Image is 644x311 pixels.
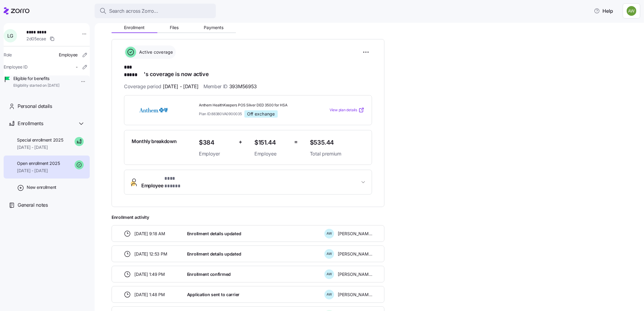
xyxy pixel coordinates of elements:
[18,120,43,127] span: Enrollments
[338,271,372,277] span: [PERSON_NAME]
[199,103,305,108] span: Anthem HealthKeepers POS Silver DED 3500 for HSA
[254,150,289,158] span: Employee
[338,292,372,298] span: [PERSON_NAME]
[141,175,187,189] span: Employee
[4,52,12,58] span: Role
[327,293,332,296] span: A W
[229,83,257,90] span: 393M56953
[18,102,52,110] span: Personal details
[199,150,234,158] span: Employer
[124,83,199,90] span: Coverage period
[7,33,13,38] span: L G
[203,83,257,90] span: Member ID
[4,64,28,70] span: Employee ID
[239,138,242,146] span: +
[124,25,145,30] span: Enrollment
[132,138,177,145] span: Monthly breakdown
[254,138,289,148] span: $151.44
[187,292,240,298] span: Application sent to carrier
[17,144,63,150] span: [DATE] - [DATE]
[187,251,241,257] span: Enrollment details updated
[109,7,158,15] span: Search across Zorro...
[589,5,618,17] button: Help
[59,52,78,58] span: Employee
[135,231,165,237] span: [DATE] 9:18 AM
[327,232,332,235] span: A W
[13,83,59,88] span: Eligibility started on [DATE]
[76,64,78,70] span: -
[137,49,173,55] span: Active coverage
[112,214,384,220] span: Enrollment activity
[594,7,613,15] span: Help
[13,75,59,82] span: Eligible for benefits
[163,83,199,90] span: [DATE] - [DATE]
[124,64,372,78] h1: 's coverage is now active
[330,107,357,113] span: View plan details
[132,103,175,117] img: Anthem
[330,107,364,113] a: View plan details
[17,160,60,166] span: Open enrollment 2025
[170,25,179,30] span: Files
[95,4,216,18] button: Search across Zorro...
[294,138,298,146] span: =
[187,231,241,237] span: Enrollment details updated
[135,292,165,298] span: [DATE] 1:48 PM
[18,201,48,209] span: General notes
[17,137,63,143] span: Special enrollment 2025
[627,6,636,16] img: 187a7125535df60c6aafd4bbd4ff0edb
[27,184,56,190] span: New enrollment
[199,138,234,148] span: $384
[187,271,231,277] span: Enrollment confirmed
[199,111,242,116] span: Plan ID: 88380VA0900035
[310,138,364,148] span: $535.44
[327,273,332,276] span: A W
[310,150,364,158] span: Total premium
[204,25,223,30] span: Payments
[338,231,372,237] span: [PERSON_NAME]
[135,251,167,257] span: [DATE] 12:53 PM
[26,36,46,42] span: 2d05ecae
[338,251,372,257] span: [PERSON_NAME]
[327,252,332,256] span: A W
[17,168,60,174] span: [DATE] - [DATE]
[247,111,275,117] span: Off exchange
[135,271,165,277] span: [DATE] 1:49 PM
